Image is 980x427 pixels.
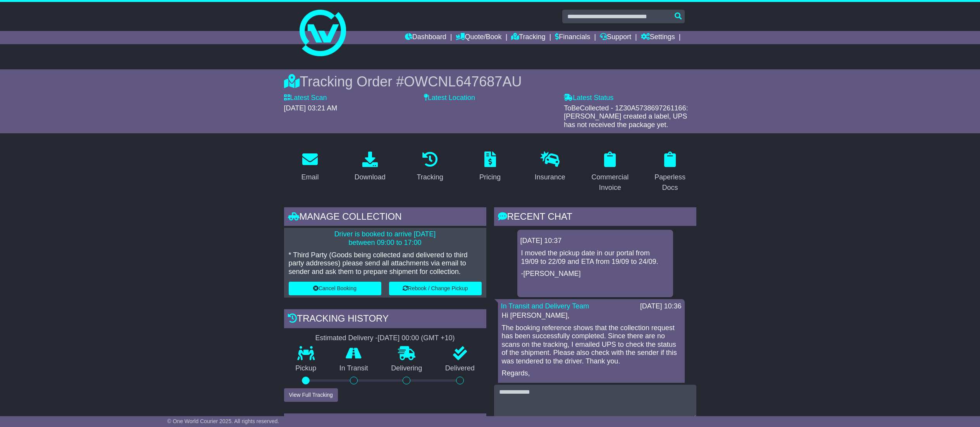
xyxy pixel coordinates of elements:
[535,172,565,183] div: Insurance
[521,249,669,266] p: I moved the pickup date in our portal from 19/09 to 22/09 and ETA from 19/09 to 24/09.
[502,369,681,378] p: Regards,
[649,172,691,193] div: Paperless Docs
[521,270,669,278] p: -[PERSON_NAME]
[511,31,545,44] a: Tracking
[284,73,696,90] div: Tracking Order #
[289,251,482,276] p: * Third Party (Goods being collected and delivered to third party addresses) please send all atta...
[284,207,486,228] div: Manage collection
[389,282,482,295] button: Rebook / Change Pickup
[328,364,380,373] p: In Transit
[296,149,324,185] a: Email
[412,149,448,185] a: Tracking
[456,31,501,44] a: Quote/Book
[284,334,486,343] div: Estimated Delivery -
[417,172,443,183] div: Tracking
[641,31,675,44] a: Settings
[434,364,486,373] p: Delivered
[502,324,681,366] p: The booking reference shows that the collection request has been successfully completed. Since th...
[502,382,681,390] p: [PERSON_NAME]
[380,364,434,373] p: Delivering
[378,334,455,343] div: [DATE] 00:00 (GMT +10)
[502,312,681,320] p: Hi [PERSON_NAME],
[405,31,446,44] a: Dashboard
[301,172,319,183] div: Email
[555,31,590,44] a: Financials
[589,172,631,193] div: Commercial Invoice
[284,94,327,102] label: Latest Scan
[284,364,328,373] p: Pickup
[640,302,682,311] div: [DATE] 10:36
[350,149,391,185] a: Download
[644,149,696,196] a: Paperless Docs
[600,31,631,44] a: Support
[530,149,570,185] a: Insurance
[284,388,338,402] button: View Full Tracking
[284,309,486,330] div: Tracking history
[564,104,688,129] span: ToBeCollected - 1Z30A5738697261166: [PERSON_NAME] created a label, UPS has not received the packa...
[284,104,338,112] span: [DATE] 03:21 AM
[404,74,522,90] span: OWCNL647687AU
[564,94,613,102] label: Latest Status
[424,94,475,102] label: Latest Location
[479,172,501,183] div: Pricing
[167,418,279,424] span: © One World Courier 2025. All rights reserved.
[494,207,696,228] div: RECENT CHAT
[584,149,636,196] a: Commercial Invoice
[289,230,482,247] p: Driver is booked to arrive [DATE] between 09:00 to 17:00
[501,302,589,310] a: In Transit and Delivery Team
[289,282,381,295] button: Cancel Booking
[355,172,386,183] div: Download
[520,237,670,245] div: [DATE] 10:37
[474,149,506,185] a: Pricing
